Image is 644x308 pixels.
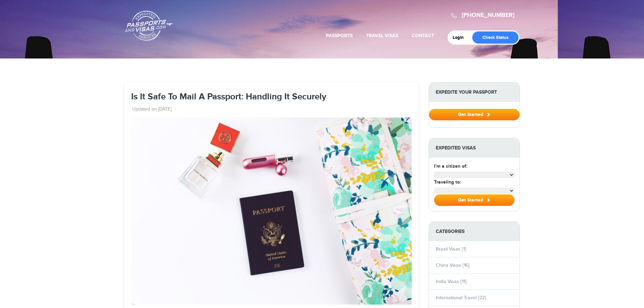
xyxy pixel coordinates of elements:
a: China Visas [16] [436,262,470,268]
a: International Travel [22] [436,295,486,301]
a: Passports & [DOMAIN_NAME] [125,10,173,41]
img: pass_-_28de80_-_2186b91805bf8f87dc4281b6adbed06c6a56d5ae.jpg [131,117,412,304]
li: Updated on [DATE] [132,106,176,113]
a: Get Started [429,112,520,117]
button: Get Started [434,194,515,206]
strong: Expedited Visas [429,138,520,158]
strong: Expedite Your Passport [429,82,520,102]
a: Passports [326,33,353,39]
a: Travel Visas [366,33,398,39]
a: Contact [412,33,434,39]
a: Check Status [472,31,519,44]
label: Traveling to: [434,179,461,186]
a: Login [453,35,469,40]
a: Brazil Visas [1] [436,246,466,252]
strong: Categories [429,222,520,241]
h1: Is It Safe To Mail A Passport: Handling It Securely [131,92,412,102]
label: I'm a citizen of: [434,163,467,170]
a: India Visas [11] [436,279,467,284]
a: [PHONE_NUMBER] [462,11,515,19]
button: Get Started [429,109,520,120]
